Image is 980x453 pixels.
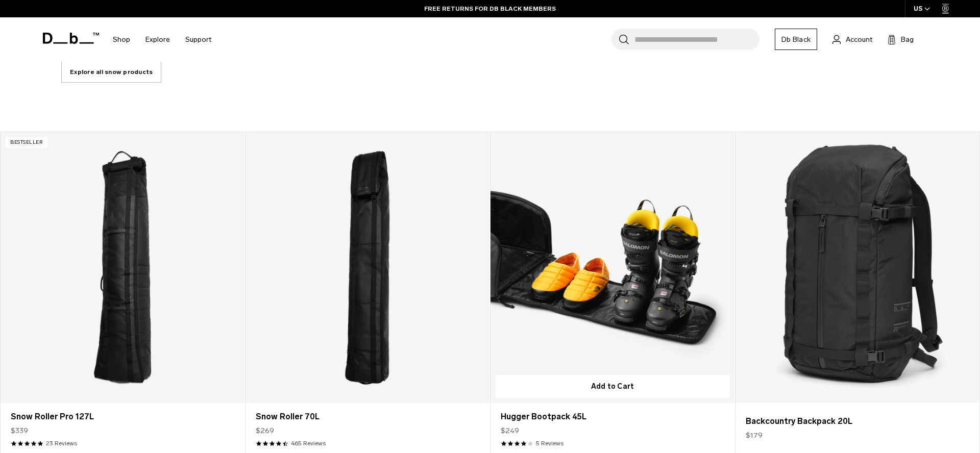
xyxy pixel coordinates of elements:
[775,29,817,50] a: Db Black
[113,21,130,58] a: Shop
[1,132,244,403] a: Snow Roller Pro 127L
[746,430,763,441] span: $179
[496,375,729,398] button: Add to Cart
[491,132,734,403] a: Hugger Bootpack 45L
[424,4,556,13] a: FREE RETURNS FOR DB BLACK MEMBERS
[832,33,872,45] a: Account
[246,132,489,403] a: Snow Roller 70L
[11,411,234,423] a: Snow Roller Pro 127L
[501,411,724,423] a: Hugger Bootpack 45L
[61,61,161,83] a: Explore all snow products
[846,34,872,45] span: Account
[256,425,274,436] span: $269
[736,132,979,402] a: Backcountry Backpack 20L
[536,439,563,448] a: 5 reviews
[185,21,211,58] a: Support
[291,439,326,448] a: 465 reviews
[901,34,914,45] span: Bag
[105,17,219,62] nav: Main Navigation
[746,415,969,427] a: Backcountry Backpack 20L
[501,425,519,436] span: $249
[256,411,479,423] a: Snow Roller 70L
[145,21,170,58] a: Explore
[46,439,77,448] a: 23 reviews
[6,137,47,148] p: Bestseller
[11,425,28,436] span: $339
[888,33,914,45] button: Bag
